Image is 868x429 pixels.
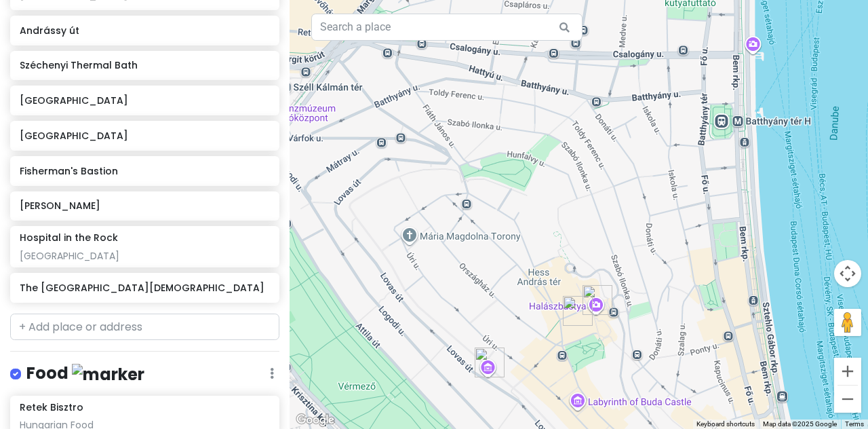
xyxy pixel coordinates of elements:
h6: Retek Bisztro [20,401,83,413]
button: Drag Pegman onto the map to open Street View [834,309,861,336]
h6: [GEOGRAPHIC_DATA] [20,94,269,107]
button: Zoom in [834,358,861,385]
button: Keyboard shortcuts [696,419,755,429]
div: [GEOGRAPHIC_DATA] [20,250,269,262]
h6: [GEOGRAPHIC_DATA] [20,130,269,142]
img: marker [72,364,144,385]
input: + Add place or address [10,314,279,341]
h6: Széchenyi Thermal Bath [20,59,269,71]
div: Hospital in the Rock [469,342,510,383]
h6: Fisherman's Bastion [20,165,269,177]
div: The Church of Our Lady of Buda Castle [557,291,598,331]
h6: Hospital in the Rock [20,231,118,244]
a: Open this area in Google Maps (opens a new window) [293,411,338,429]
button: Map camera controls [834,260,861,287]
a: Terms (opens in new tab) [845,420,864,428]
h6: Andrássy út [20,24,269,37]
div: Fisherman's Bastion [577,280,618,320]
h6: [PERSON_NAME] [20,200,269,212]
button: Zoom out [834,386,861,413]
span: Map data ©2025 Google [763,420,837,428]
input: Search a place [311,14,583,41]
h6: The [GEOGRAPHIC_DATA][DEMOGRAPHIC_DATA] [20,282,269,294]
img: Google [293,411,338,429]
h4: Food [26,362,144,385]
